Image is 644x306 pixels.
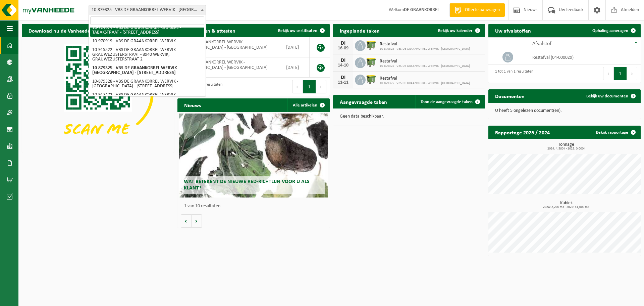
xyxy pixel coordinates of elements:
[333,95,394,108] h2: Aangevraagde taken
[380,47,470,51] span: 10-879325 - VBS DE GRAANKORREL WERVIK - [GEOGRAPHIC_DATA]
[336,46,350,51] div: 16-09
[614,67,627,80] button: 1
[438,29,473,33] span: Bekijk uw kalender
[592,29,628,33] span: Ophaling aanvragen
[492,142,641,150] h3: Tonnage
[336,41,350,46] div: DI
[281,37,310,57] td: [DATE]
[380,81,470,85] span: 10-879325 - VBS DE GRAANKORREL WERVIK - [GEOGRAPHIC_DATA]
[421,100,473,104] span: Toon de aangevraagde taken
[366,56,377,68] img: WB-1100-HPE-GN-50
[336,63,350,68] div: 14-10
[278,29,317,33] span: Bekijk uw certificaten
[380,42,470,47] span: Restafval
[492,147,641,150] span: 2024: 4,580 t - 2025: 0,000 t
[89,5,206,15] span: 10-879325 - VBS DE GRAANKORREL WERVIK - MAGDALENASTRAAT - 8940 WERVIK, MAGDALENASTRAAT 29
[581,89,640,103] a: Bekijk uw documenten
[380,59,470,64] span: Restafval
[177,98,208,112] h2: Nieuws
[415,95,484,108] a: Toon de aangevraagde taken
[184,179,310,191] span: Wat betekent de nieuwe RED-richtlijn voor u als klant?
[90,46,204,64] li: 10-915522 - VBS DE GRAANKORREL WERVIK - GRAUWEZUSTERSTRAAT - 8940 WERVIK, GRAUWEZUSTERSTRAAT 2
[336,58,350,63] div: DI
[273,24,329,37] a: Bekijk uw certificaten
[333,24,386,37] h2: Ingeplande taken
[90,91,204,109] li: 10-917472 - VBS DE GRAANKORREL WERVIK - [GEOGRAPHIC_DATA] - 8940 [GEOGRAPHIC_DATA], [GEOGRAPHIC_D...
[90,37,204,46] li: 10-970919 - VBS DE GRAANKORREL WERVIK
[182,50,276,56] span: VLA904203
[177,24,242,37] h2: Certificaten & attesten
[184,204,326,209] p: 1 van 10 resultaten
[488,89,531,102] h2: Documenten
[404,7,439,12] strong: DE GRAANKORREL
[22,24,111,37] h2: Download nu de Vanheede+ app!
[89,5,206,15] span: 10-879325 - VBS DE GRAANKORREL WERVIK - MAGDALENASTRAAT - 8940 WERVIK, MAGDALENASTRAAT 29
[90,64,204,77] li: 10-879325 - VBS DE GRAANKORREL WERVIK - [GEOGRAPHIC_DATA] - [STREET_ADDRESS]
[380,64,470,68] span: 10-879325 - VBS DE GRAANKORREL WERVIK - [GEOGRAPHIC_DATA]
[192,214,202,228] button: Volgende
[591,126,640,139] a: Bekijk rapportage
[336,80,350,85] div: 11-11
[336,75,350,80] div: DI
[316,80,326,93] button: Next
[627,67,637,80] button: Next
[449,3,505,17] a: Offerte aanvragen
[281,57,310,78] td: [DATE]
[463,7,501,13] span: Offerte aanvragen
[366,74,377,85] img: WB-1100-HPE-GN-50
[287,98,329,112] a: Alle artikelen
[488,126,556,139] h2: Rapportage 2025 / 2024
[292,80,303,93] button: Previous
[603,67,614,80] button: Previous
[366,39,377,51] img: WB-1100-HPE-GN-50
[532,41,551,46] span: Afvalstof
[492,206,641,209] span: 2024: 2,200 m3 - 2025: 11,000 m3
[380,76,470,81] span: Restafval
[340,114,479,119] p: Geen data beschikbaar.
[90,77,204,91] li: 10-879328 - VBS DE GRAANKORREL WERVIK - [GEOGRAPHIC_DATA] - [STREET_ADDRESS]
[182,71,276,76] span: VLA709638
[182,40,268,50] span: VBS DE GRAANKORREL WERVIK - [GEOGRAPHIC_DATA] - [GEOGRAPHIC_DATA]
[492,66,533,81] div: 1 tot 1 van 1 resultaten
[495,108,634,113] p: U heeft 5 ongelezen document(en).
[179,114,328,198] a: Wat betekent de nieuwe RED-richtlijn voor u als klant?
[182,60,268,70] span: VBS DE GRAANKORREL WERVIK - [GEOGRAPHIC_DATA] - [GEOGRAPHIC_DATA]
[303,80,316,93] button: 1
[586,94,628,98] span: Bekijk uw documenten
[492,201,641,209] h3: Kubiek
[433,24,484,37] a: Bekijk uw kalender
[488,24,538,37] h2: Uw afvalstoffen
[587,24,640,37] a: Ophaling aanvragen
[181,214,192,228] button: Vorige
[90,24,204,37] li: 10-724674 - VBS DE GRAANKORREL KRUISEKE - TABAKSTRAAT - [STREET_ADDRESS]
[22,37,174,151] img: Download de VHEPlus App
[527,50,641,64] td: restafval (04-000029)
